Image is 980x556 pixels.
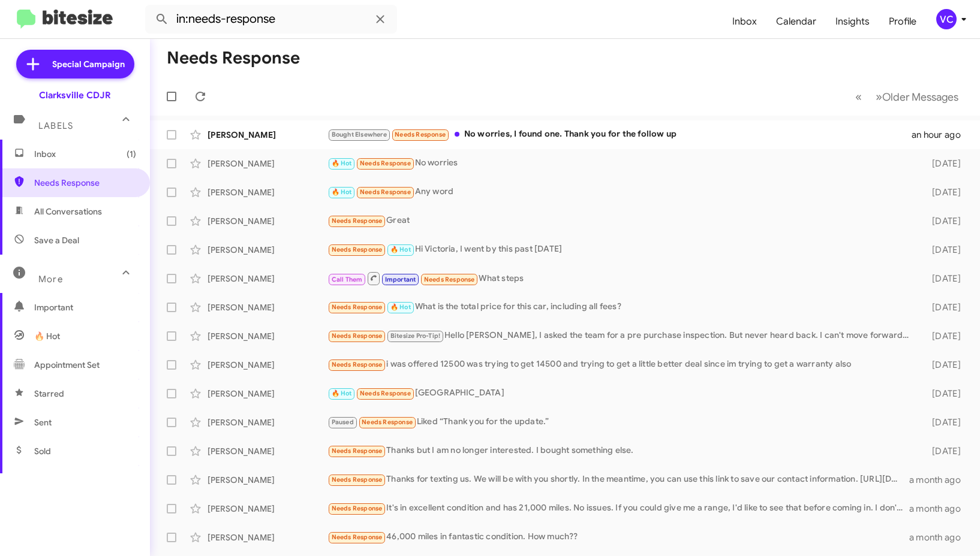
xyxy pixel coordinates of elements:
div: Great [327,214,916,228]
div: [DATE] [916,273,970,285]
div: Hi Victoria, I went by this past [DATE] [327,243,916,256]
span: 🔥 Hot [332,159,352,167]
div: No worries [327,156,916,170]
div: VC [936,9,957,29]
input: Search [145,5,397,34]
span: Needs Response [332,217,383,225]
a: Insights [826,4,879,39]
div: [PERSON_NAME] [208,388,327,400]
span: Starred [34,388,64,400]
a: Calendar [766,4,826,39]
span: Needs Response [332,246,383,253]
div: [DATE] [916,330,970,342]
div: [PERSON_NAME] [208,301,327,313]
div: i was offered 12500 was trying to get 14500 and trying to get a little better deal since im tryin... [327,358,916,371]
span: Call Them [332,276,363,283]
div: [PERSON_NAME] [208,359,327,371]
div: [DATE] [916,244,970,256]
span: Needs Response [362,418,413,426]
span: » [876,89,882,104]
span: Needs Response [424,276,475,283]
span: Needs Response [332,303,383,311]
div: Liked “Thank you for the update.” [327,415,916,429]
span: 🔥 Hot [390,303,411,311]
a: Inbox [723,4,766,39]
span: 🔥 Hot [390,246,411,253]
span: Sent [34,416,52,428]
span: More [38,274,63,285]
div: an hour ago [912,129,970,141]
div: [PERSON_NAME] [208,215,327,227]
span: Needs Response [395,131,446,138]
div: [PERSON_NAME] [208,186,327,198]
span: Needs Response [332,476,383,484]
span: 🔥 Hot [332,188,352,196]
div: a month ago [909,474,970,486]
span: Needs Response [360,159,411,167]
div: Clarksville CDJR [39,89,111,101]
div: [DATE] [916,301,970,313]
span: Save a Deal [34,234,79,246]
div: [PERSON_NAME] [208,158,327,170]
div: a month ago [909,503,970,515]
a: Profile [879,4,926,39]
span: Needs Response [360,188,411,196]
div: Any word [327,185,916,199]
span: Needs Response [332,447,383,455]
span: Needs Response [332,504,383,512]
div: [PERSON_NAME] [208,531,327,543]
span: 🔥 Hot [332,389,352,397]
span: Paused [332,418,354,426]
button: Next [868,84,966,109]
span: Needs Response [34,177,136,189]
div: Hello [PERSON_NAME], I asked the team for a pre purchase inspection. But never heard back. I can'... [327,329,916,343]
span: Sold [34,445,51,457]
div: [PERSON_NAME] [208,503,327,515]
span: Special Campaign [52,58,125,70]
span: Inbox [34,148,136,160]
span: (1) [127,148,136,160]
div: a month ago [909,531,970,543]
span: « [855,89,862,104]
span: Important [34,301,136,313]
div: [PERSON_NAME] [208,244,327,256]
span: All Conversations [34,206,102,217]
div: What steps [327,271,916,286]
span: Bought Elsewhere [332,131,387,138]
span: Bitesize Pro-Tip! [390,332,440,340]
span: Needs Response [360,389,411,397]
nav: Page navigation example [849,84,966,109]
h1: Needs Response [167,49,300,68]
div: 46,000 miles in fantastic condition. How much?? [327,530,909,544]
div: [PERSON_NAME] [208,330,327,342]
div: [DATE] [916,215,970,227]
div: [PERSON_NAME] [208,129,327,141]
div: [DATE] [916,186,970,198]
span: 🔥 Hot [34,330,60,342]
div: No worries, I found one. Thank you for the follow up [327,128,912,141]
div: Thanks but I am no longer interested. I bought something else. [327,444,916,458]
span: Older Messages [882,90,958,104]
div: It's in excellent condition and has 21,000 miles. No issues. If you could give me a range, I'd li... [327,501,909,515]
div: [PERSON_NAME] [208,474,327,486]
span: Needs Response [332,332,383,340]
div: [PERSON_NAME] [208,416,327,428]
div: [DATE] [916,445,970,457]
span: Labels [38,120,73,131]
div: [DATE] [916,158,970,170]
div: [DATE] [916,359,970,371]
a: Special Campaign [16,50,134,78]
span: Appointment Set [34,359,100,371]
div: [GEOGRAPHIC_DATA] [327,386,916,400]
div: Thanks for texting us. We will be with you shortly. In the meantime, you can use this link to sav... [327,473,909,486]
span: Needs Response [332,533,383,541]
div: What is the total price for this car, including all fees? [327,300,916,314]
div: [DATE] [916,388,970,400]
button: Previous [848,84,869,109]
div: [DATE] [916,416,970,428]
div: [PERSON_NAME] [208,273,327,285]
